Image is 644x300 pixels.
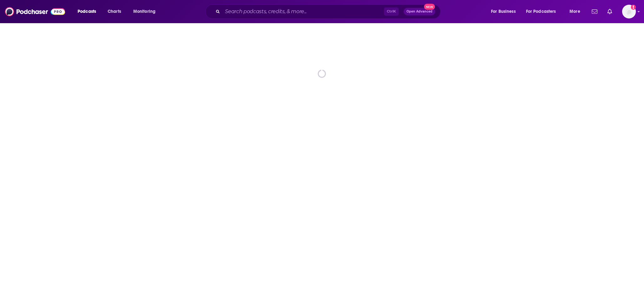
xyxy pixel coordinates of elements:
span: Open Advanced [406,10,432,13]
a: Show notifications dropdown [605,6,615,17]
a: Charts [104,7,125,17]
button: open menu [565,7,588,17]
svg: Add a profile image [631,5,636,10]
span: For Business [491,7,516,16]
input: Search podcasts, credits, & more... [222,7,384,17]
img: User Profile [622,5,636,18]
span: Ctrl K [384,8,399,16]
button: open menu [487,7,524,17]
button: Show profile menu [622,5,636,18]
a: Show notifications dropdown [589,6,600,17]
button: Open AdvancedNew [404,8,435,15]
button: open menu [522,7,565,17]
span: New [424,4,435,10]
img: Podchaser - Follow, Share and Rate Podcasts [5,6,65,18]
button: open menu [129,7,164,17]
span: Podcasts [78,7,96,16]
span: For Podcasters [526,7,556,16]
span: More [570,7,580,16]
span: Logged in as TinaPugh [622,5,636,18]
button: open menu [73,7,104,17]
span: Charts [108,7,121,16]
span: Monitoring [133,7,156,16]
div: Search podcasts, credits, & more... [211,4,447,19]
